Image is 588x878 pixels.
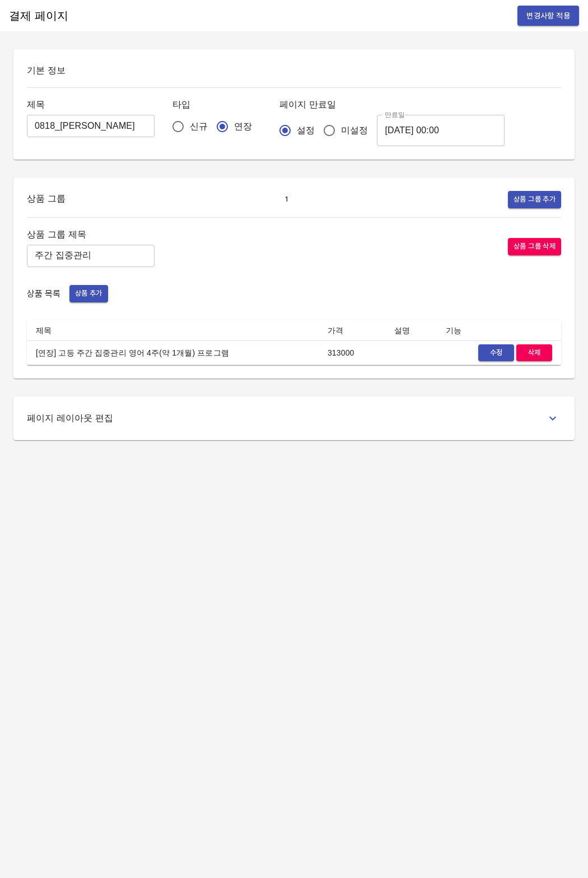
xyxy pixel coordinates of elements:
h6: 상품 그룹 제목 [27,227,155,242]
span: 연장 [234,120,252,133]
th: 제목 [27,320,319,341]
h6: 제목 [27,97,155,113]
td: 313000 [319,340,385,365]
span: 설정 [297,124,315,137]
span: 삭제 [522,347,547,359]
button: 상품 그룹 삭제 [508,238,561,255]
button: 삭제 [516,344,552,362]
span: 상품 그룹 삭제 [514,240,556,253]
h6: 상품 그룹 [27,191,66,208]
span: 수정 [484,347,508,359]
th: 가격 [319,320,385,341]
span: 상품 목록 [27,288,60,299]
span: 상품 그룹 추가 [514,193,556,206]
th: 기능 [437,320,561,341]
span: 변경사항 적용 [526,9,570,23]
button: 상품 그룹 추가 [508,191,561,208]
h6: 페이지 만료일 [279,97,505,113]
h6: 페이지 레이아웃 편집 [27,410,114,426]
span: 신규 [190,120,208,133]
span: 미설정 [341,124,368,137]
span: 상품 추가 [75,287,102,300]
h6: 타입 [172,97,262,113]
span: 1 [278,193,295,206]
h6: 결제 페이지 [9,7,68,25]
button: 변경사항 적용 [517,6,579,26]
h6: 기본 정보 [27,63,561,78]
button: 상품 추가 [69,285,108,302]
td: [연장] 고등 주간 집중관리 영어 4주(약 1개월) 프로그램 [27,340,319,365]
button: 1 [276,191,298,208]
div: 페이지 레이아웃 편집toggle-layout [27,410,561,427]
button: 수정 [478,344,514,362]
th: 설명 [385,320,437,341]
button: toggle-layout [544,410,561,427]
